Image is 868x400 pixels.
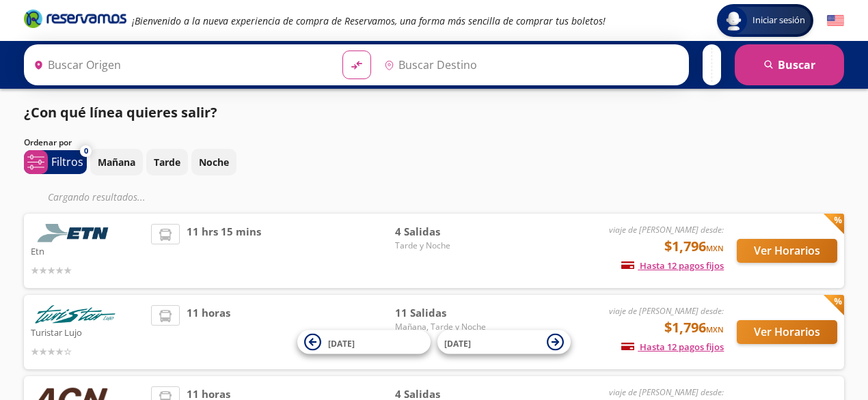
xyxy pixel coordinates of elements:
button: Tarde [146,149,188,175]
button: [DATE] [437,330,571,354]
img: Turistar Lujo [31,305,120,324]
button: Mañana [90,149,143,175]
small: MXN [706,324,724,334]
input: Buscar Destino [379,48,682,82]
a: Brand Logo [24,8,126,33]
p: Mañana [98,155,135,169]
span: 0 [84,145,88,157]
p: Noche [199,155,229,169]
button: English [827,12,844,29]
p: ¿Con qué línea quieres salir? [24,102,217,123]
p: Filtros [51,154,83,170]
img: Etn [31,224,120,242]
p: Turistar Lujo [31,324,144,340]
span: Hasta 12 pagos fijos [621,341,724,353]
button: Ver Horarios [737,239,837,263]
p: Tarde [154,155,180,169]
span: [DATE] [328,337,355,349]
span: $1,796 [664,236,724,257]
span: 4 Salidas [395,224,491,240]
button: Buscar [735,44,844,85]
span: $1,796 [664,317,724,338]
button: Ver Horarios [737,320,837,344]
em: ¡Bienvenido a la nueva experiencia de compra de Reservamos, una forma más sencilla de comprar tus... [132,14,606,27]
p: Etn [31,242,144,259]
span: Tarde y Noche [395,240,491,252]
button: [DATE] [297,330,431,354]
em: viaje de [PERSON_NAME] desde: [609,305,724,317]
em: Cargando resultados ... [48,190,146,203]
span: 11 horas [187,305,230,359]
button: Noche [191,149,236,175]
p: Ordenar por [24,137,72,149]
em: viaje de [PERSON_NAME] desde: [609,224,724,235]
span: Iniciar sesión [747,14,811,27]
span: Hasta 12 pagos fijos [621,259,724,272]
span: 11 hrs 15 mins [187,224,261,278]
em: viaje de [PERSON_NAME] desde: [609,386,724,398]
i: Brand Logo [24,8,126,29]
input: Buscar Origen [28,48,331,82]
span: 11 Salidas [395,305,491,321]
small: MXN [706,243,724,253]
button: 0Filtros [24,150,87,174]
span: [DATE] [444,337,471,349]
span: Mañana, Tarde y Noche [395,321,491,333]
